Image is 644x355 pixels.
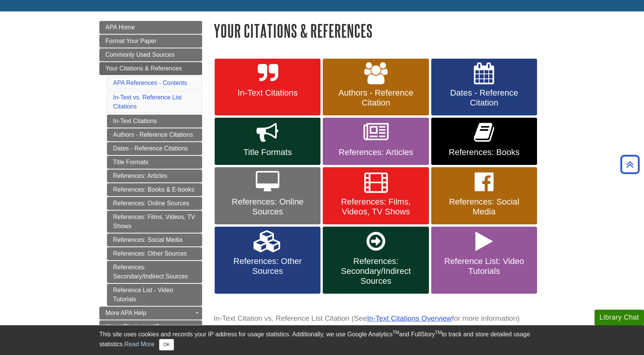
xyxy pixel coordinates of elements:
span: References: Other Sources [220,256,315,276]
span: Authors - Reference Citation [328,88,423,108]
a: In-Text vs. Reference List Citations [113,94,182,110]
a: About Plagiarism [99,320,202,333]
span: In-Text Citations [220,88,315,98]
a: In-Text Citations [107,115,202,128]
a: APA Home [99,21,202,34]
button: Library Chat [595,310,644,325]
span: Dates - Reference Citation [437,88,531,108]
a: Authors - Reference Citations [107,128,202,141]
a: Reference List - Video Tutorials [107,284,202,306]
sup: TM [392,330,399,335]
span: APA Home [105,24,135,30]
span: References: Secondary/Indirect Sources [328,256,423,286]
span: References: Articles [328,147,423,157]
a: Title Formats [215,118,320,165]
span: References: Social Media [437,197,531,217]
a: References: Social Media [431,167,537,224]
a: Title Formats [107,156,202,169]
a: References: Films, Videos, TV Shows [107,211,202,233]
a: Dates - Reference Citation [431,59,537,116]
a: Reference List: Video Tutorials [431,227,537,294]
a: References: Films, Videos, TV Shows [323,167,429,224]
a: Format Your Paper [99,35,202,48]
button: Close [159,339,174,350]
span: More APA Help [105,310,146,316]
a: More APA Help [99,307,202,320]
span: Your Citations & References [105,65,182,72]
a: References: Online Sources [107,197,202,210]
span: Reference List: Video Tutorials [437,256,531,276]
a: References: Secondary/Indirect Sources [107,261,202,283]
a: Dates - Reference Citations [107,142,202,155]
a: References: Other Sources [107,247,202,260]
a: In-Text Citations Overview [367,314,452,322]
a: Read More [124,341,155,347]
sup: TM [435,330,442,335]
a: References: Books & E-books [107,183,202,196]
a: References: Online Sources [215,167,320,224]
a: References: Secondary/Indirect Sources [323,227,429,294]
div: Guide Page Menu [99,21,202,333]
span: Format Your Paper [105,38,156,44]
span: Title Formats [220,147,315,157]
caption: In-Text Citation vs. Reference List Citation (See for more information) [214,310,545,327]
span: References: Books [437,147,531,157]
a: References: Articles [107,170,202,182]
h1: Your Citations & References [214,21,545,40]
a: APA References - Contents [113,80,187,86]
span: References: Films, Videos, TV Shows [328,197,423,217]
a: In-Text Citations [215,59,320,116]
div: This site uses cookies and records your IP address for usage statistics. Additionally, we use Goo... [99,330,545,350]
span: References: Online Sources [220,197,315,217]
span: Commonly Used Sources [105,51,174,58]
a: References: Books [431,118,537,165]
a: Authors - Reference Citation [323,59,429,116]
a: Commonly Used Sources [99,48,202,61]
a: References: Social Media [107,233,202,246]
i: This link opens in a new window [153,325,159,329]
span: About Plagiarism [105,323,151,330]
a: Back to Top [618,159,642,170]
a: References: Other Sources [215,227,320,294]
a: References: Articles [323,118,429,165]
a: Your Citations & References [99,62,202,75]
